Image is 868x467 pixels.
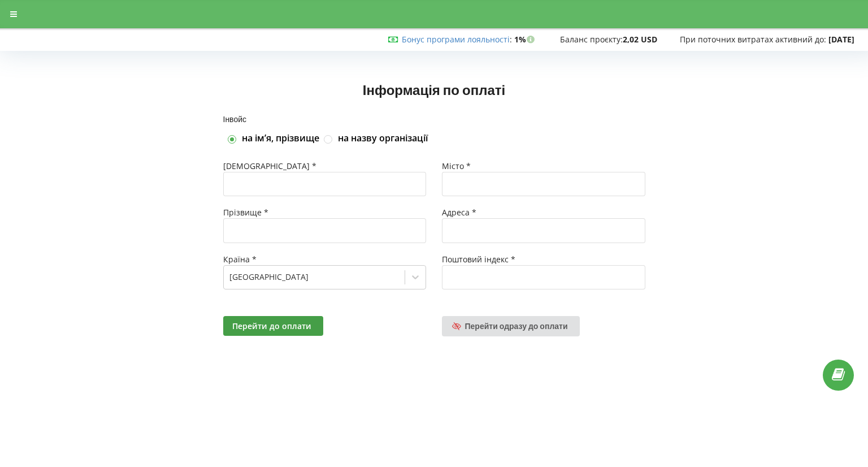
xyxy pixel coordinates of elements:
span: Адреса * [442,207,476,218]
span: При поточних витратах активний до: [680,34,826,45]
span: Перейти одразу до оплати [465,321,568,331]
span: Прізвище * [223,207,268,218]
span: Поштовий індекс * [442,254,515,265]
span: Перейти до оплати [232,321,311,331]
button: Перейти до оплати [223,316,323,336]
a: Перейти одразу до оплати [442,316,580,336]
label: на назву організації [338,132,428,145]
span: : [402,34,512,45]
strong: 2,02 USD [623,34,657,45]
span: Баланс проєкту: [560,34,623,45]
span: Місто * [442,161,471,171]
span: Країна * [223,254,257,265]
span: Інформація по оплаті [363,81,505,98]
a: Бонус програми лояльності [402,34,510,45]
label: на імʼя, прізвище [242,132,319,145]
span: Інвойс [223,114,247,124]
strong: 1% [514,34,537,45]
span: [DEMOGRAPHIC_DATA] * [223,161,316,171]
strong: [DATE] [828,34,854,45]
